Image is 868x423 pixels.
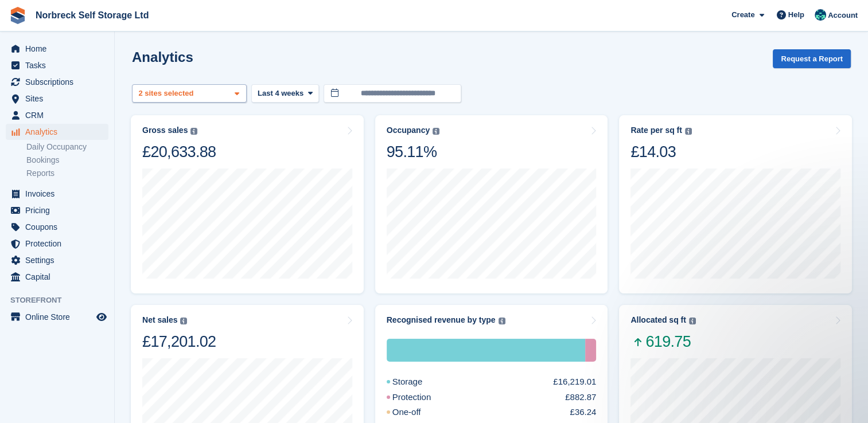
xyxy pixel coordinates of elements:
[25,269,94,285] span: Capital
[630,315,686,325] div: Allocated sq ft
[6,57,108,73] a: menu
[387,391,459,404] div: Protection
[9,7,26,24] img: stora-icon-8386f47178a22dfd0bd8f6a31ec36ba5ce8667c1dd55bd0f319d3a0aa187defe.svg
[387,142,439,162] div: 95.11%
[596,339,597,362] div: One-off
[6,269,108,285] a: menu
[387,339,585,362] div: Storage
[26,142,108,152] a: Daily Occupancy
[25,236,94,252] span: Protection
[25,74,94,90] span: Subscriptions
[685,128,692,135] img: icon-info-grey-7440780725fd019a000dd9b08b2336e03edf1995a4989e88bcd33f0948082b44.svg
[6,309,108,325] a: menu
[142,332,216,351] div: £17,201.02
[137,88,198,99] div: 2 sites selected
[6,74,108,90] a: menu
[6,236,108,252] a: menu
[10,295,114,306] span: Storefront
[190,128,197,135] img: icon-info-grey-7440780725fd019a000dd9b08b2336e03edf1995a4989e88bcd33f0948082b44.svg
[433,128,439,135] img: icon-info-grey-7440780725fd019a000dd9b08b2336e03edf1995a4989e88bcd33f0948082b44.svg
[689,318,696,324] img: icon-info-grey-7440780725fd019a000dd9b08b2336e03edf1995a4989e88bcd33f0948082b44.svg
[387,126,430,135] div: Occupancy
[499,318,505,324] img: icon-info-grey-7440780725fd019a000dd9b08b2336e03edf1995a4989e88bcd33f0948082b44.svg
[26,168,108,179] a: Reports
[25,57,94,73] span: Tasks
[6,41,108,57] a: menu
[95,310,108,324] a: Preview store
[25,107,94,123] span: CRM
[25,309,94,325] span: Online Store
[731,9,754,21] span: Create
[6,219,108,235] a: menu
[630,126,682,135] div: Rate per sq ft
[142,315,177,325] div: Net sales
[387,406,449,419] div: One-off
[6,91,108,107] a: menu
[180,318,187,324] img: icon-info-grey-7440780725fd019a000dd9b08b2336e03edf1995a4989e88bcd33f0948082b44.svg
[6,252,108,268] a: menu
[630,332,695,351] span: 619.75
[251,84,319,103] button: Last 4 weeks
[570,406,596,419] div: £36.24
[25,91,94,107] span: Sites
[815,9,826,21] img: Sally King
[387,375,450,389] div: Storage
[25,252,94,268] span: Settings
[387,315,496,325] div: Recognised revenue by type
[258,88,303,99] span: Last 4 weeks
[25,186,94,202] span: Invoices
[25,202,94,218] span: Pricing
[142,126,188,135] div: Gross sales
[6,124,108,140] a: menu
[585,339,596,362] div: Protection
[630,142,691,162] div: £14.03
[25,124,94,140] span: Analytics
[6,107,108,123] a: menu
[142,142,216,162] div: £20,633.88
[553,375,596,389] div: £16,219.01
[25,41,94,57] span: Home
[565,391,596,404] div: £882.87
[26,155,108,166] a: Bookings
[132,49,193,65] h2: Analytics
[25,219,94,235] span: Coupons
[828,10,858,21] span: Account
[788,9,804,21] span: Help
[31,6,153,25] a: Norbreck Self Storage Ltd
[773,49,851,68] button: Request a Report
[6,186,108,202] a: menu
[6,202,108,218] a: menu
